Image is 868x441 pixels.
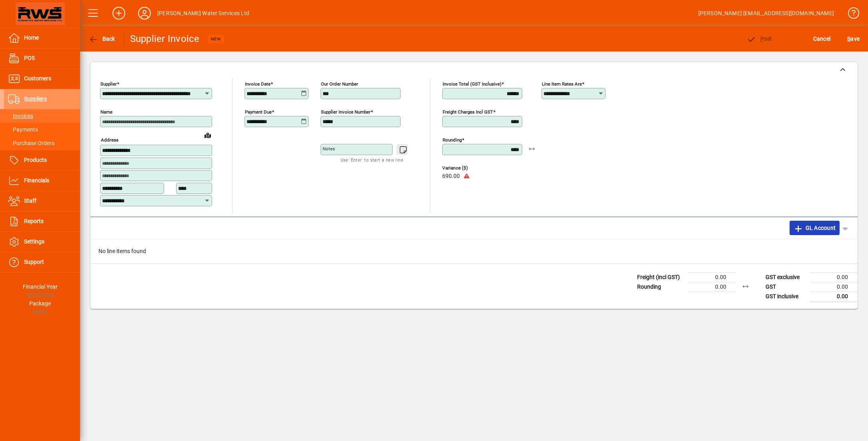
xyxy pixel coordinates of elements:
span: Staff [24,198,36,204]
span: ave [847,32,860,45]
a: View on map [201,129,214,142]
span: Invoices [8,113,33,119]
a: Knowledge Base [842,2,858,28]
span: P [760,36,764,42]
button: Cancel [811,32,833,46]
span: Reports [24,218,44,224]
a: Payments [4,123,80,136]
span: Financial Year [23,283,58,290]
span: Variance ($) [442,166,490,171]
td: 0.00 [688,282,736,291]
button: Back [86,32,117,46]
button: Save [845,32,862,46]
span: GL Account [794,221,836,234]
button: GL Account [790,221,840,235]
span: Cancel [813,32,831,45]
td: 0.00 [810,272,858,282]
span: ost [746,36,772,42]
mat-label: Line item rates are [542,81,582,87]
mat-hint: Use 'Enter' to start a new line [341,155,403,164]
a: Home [4,28,80,48]
a: Support [4,252,80,272]
span: POS [24,55,35,61]
td: Freight (incl GST) [633,272,688,282]
td: 0.00 [810,291,858,301]
a: POS [4,48,80,68]
div: [PERSON_NAME] [EMAIL_ADDRESS][DOMAIN_NAME] [698,7,834,20]
mat-label: Supplier [100,81,117,87]
span: Package [29,300,51,307]
a: Products [4,150,80,170]
mat-label: Name [100,109,112,115]
span: Payments [8,126,38,133]
a: Staff [4,191,80,211]
mat-label: Supplier invoice number [321,109,371,115]
a: Customers [4,69,80,89]
mat-label: Payment due [245,109,272,115]
td: GST [762,282,810,291]
a: Invoices [4,109,80,123]
div: [PERSON_NAME] Water Services Ltd [157,7,250,20]
span: Back [88,36,115,42]
span: S [847,36,850,42]
span: Support [24,259,44,265]
span: 690.00 [442,173,460,180]
td: GST inclusive [762,291,810,301]
mat-label: Notes [323,146,335,152]
span: Settings [24,238,44,245]
mat-label: Rounding [443,137,462,143]
a: Reports [4,212,80,231]
a: Settings [4,232,80,252]
td: Rounding [633,282,688,291]
mat-label: Freight charges incl GST [443,109,493,115]
mat-label: Our order number [321,81,358,87]
mat-label: Invoice date [245,81,271,87]
span: NEW [211,36,221,42]
td: 0.00 [688,272,736,282]
span: Customers [24,75,51,82]
app-page-header-button: Back [80,32,124,46]
span: Home [24,34,39,41]
button: Add [106,6,132,20]
td: 0.00 [810,282,858,291]
span: Suppliers [24,96,47,102]
span: Purchase Orders [8,140,54,146]
td: GST exclusive [762,272,810,282]
mat-label: Invoice Total (GST inclusive) [443,81,501,87]
span: Financials [24,177,49,184]
div: No line items found [90,239,858,263]
a: Financials [4,171,80,191]
span: Products [24,157,47,163]
button: Profile [132,6,157,20]
a: Purchase Orders [4,136,80,150]
button: Post [744,32,774,46]
div: Supplier Invoice [130,32,200,45]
